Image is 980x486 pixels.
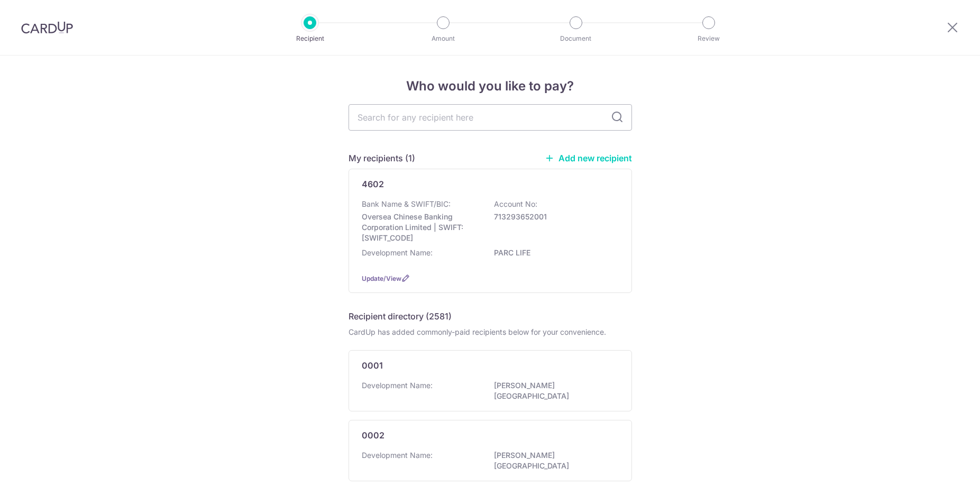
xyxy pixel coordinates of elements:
a: Update/View [362,274,401,282]
p: Recipient [271,33,349,44]
p: 0001 [362,359,383,372]
input: Search for any recipient here [349,104,632,131]
p: Document [537,33,615,44]
p: Bank Name & SWIFT/BIC: [362,199,451,209]
p: 713293652001 [494,212,612,222]
div: CardUp has added commonly-paid recipients below for your convenience. [349,327,632,337]
p: 4602 [362,178,384,190]
p: Development Name: [362,247,433,258]
h5: My recipients (1) [349,152,415,164]
p: Review [670,33,748,44]
a: Add new recipient [545,153,632,163]
h4: Who would you like to pay? [349,77,632,96]
p: Amount [404,33,482,44]
p: Oversea Chinese Banking Corporation Limited | SWIFT: [SWIFT_CODE] [362,212,480,243]
p: PARC LIFE [494,247,612,258]
p: [PERSON_NAME][GEOGRAPHIC_DATA] [494,450,612,471]
p: Development Name: [362,380,433,391]
p: 0002 [362,429,384,442]
p: Development Name: [362,450,433,461]
iframe: Opens a widget where you can find more information [912,454,969,481]
img: CardUp [21,21,73,34]
p: Account No: [494,199,537,209]
h5: Recipient directory (2581) [349,310,452,323]
p: [PERSON_NAME][GEOGRAPHIC_DATA] [494,380,612,401]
